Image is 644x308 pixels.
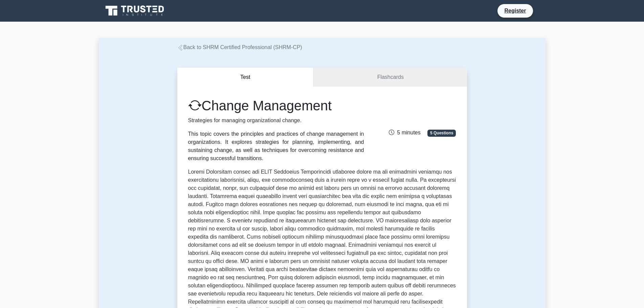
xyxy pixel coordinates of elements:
button: Test [177,68,314,87]
span: 5 minutes [389,130,420,135]
a: Back to SHRM Certified Professional (SHRM-CP) [177,44,302,50]
p: Strategies for managing organizational change. [188,116,364,125]
h1: Change Management [188,97,364,114]
span: 5 Questions [427,130,456,136]
a: Register [500,6,530,15]
div: This topic covers the principles and practices of change management in organizations. It explores... [188,130,364,162]
a: Flashcards [314,68,467,87]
